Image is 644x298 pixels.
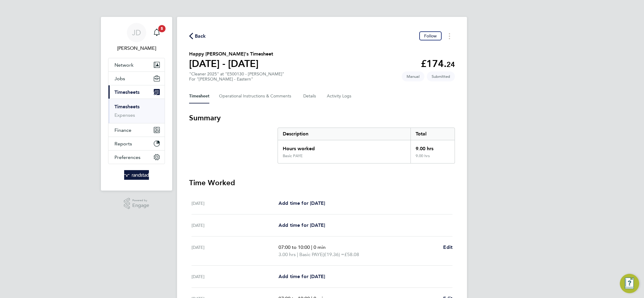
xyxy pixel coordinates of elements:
a: Add time for [DATE] [279,200,325,207]
a: Expenses [114,112,135,118]
img: randstad-logo-retina.png [124,170,149,180]
div: Summary [278,128,455,163]
span: 3.00 hrs [279,252,296,257]
span: This timesheet was manually created. [402,71,424,81]
span: Network [114,62,134,68]
div: [DATE] [192,244,279,258]
div: Timesheets [108,99,165,123]
button: Operational Instructions & Comments [219,89,294,103]
h3: Time Worked [189,178,455,188]
span: 5 [158,25,166,32]
div: Description [278,128,411,140]
a: 5 [151,23,163,42]
span: | [311,244,312,250]
div: 9.00 hrs [411,140,455,154]
div: For "[PERSON_NAME] - Eastern" [189,77,284,82]
span: 07:00 to 10:00 [279,244,310,250]
button: Timesheets Menu [444,31,455,41]
button: Follow [419,31,442,40]
a: JD[PERSON_NAME] [108,23,165,52]
div: [DATE] [192,200,279,207]
button: Details [303,89,317,103]
span: Basic PAYE [299,251,323,258]
span: (£19.36) = [323,252,344,257]
span: Timesheets [114,89,140,95]
span: £58.08 [344,252,359,257]
h1: [DATE] - [DATE] [189,58,273,70]
a: Powered byEngage [124,198,150,209]
button: Jobs [108,72,165,85]
div: 9.00 hrs [411,154,455,163]
a: Edit [443,244,452,251]
div: Hours worked [278,140,411,154]
span: 0 min [314,244,326,250]
span: This timesheet is Submitted. [427,71,455,81]
span: Preferences [114,154,140,160]
span: Finance [114,127,131,133]
span: | [297,252,298,257]
span: Powered by [132,198,149,203]
button: Network [108,58,165,71]
span: Add time for [DATE] [279,200,325,206]
nav: Main navigation [101,17,172,191]
span: Add time for [DATE] [279,274,325,279]
span: 24 [446,60,455,69]
span: JD [132,29,141,36]
span: Follow [424,33,437,39]
button: Activity Logs [327,89,352,103]
div: Total [411,128,455,140]
button: Back [189,32,206,40]
button: Timesheet [189,89,209,103]
div: [DATE] [192,273,279,280]
app-decimal: £174. [421,58,455,69]
a: Add time for [DATE] [279,273,325,280]
span: Jacob Donaldson [108,45,165,52]
span: Add time for [DATE] [279,222,325,228]
div: Basic PAYE [283,154,303,158]
button: Finance [108,123,165,137]
span: Engage [132,203,149,208]
span: Edit [443,244,452,250]
span: Reports [114,141,132,147]
button: Reports [108,137,165,150]
span: Back [195,33,206,40]
div: [DATE] [192,222,279,229]
a: Go to home page [108,170,165,180]
button: Preferences [108,151,165,164]
h2: Happy [PERSON_NAME]'s Timesheet [189,50,273,58]
div: "Cleaner 2025" at "E500130 - [PERSON_NAME]" [189,71,284,82]
a: Timesheets [114,104,140,109]
button: Engage Resource Center [620,274,639,293]
button: Timesheets [108,85,165,99]
a: Add time for [DATE] [279,222,325,229]
h3: Summary [189,113,455,123]
span: Jobs [114,76,125,81]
